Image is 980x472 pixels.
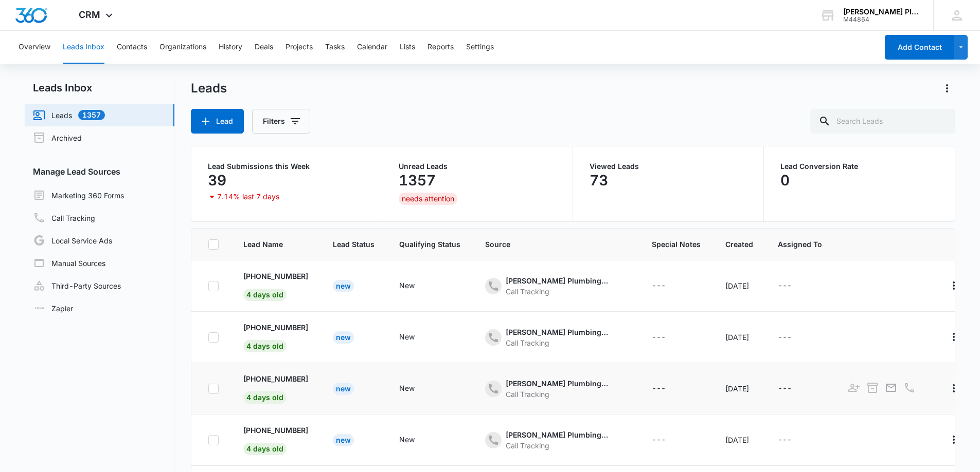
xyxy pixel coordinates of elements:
[485,327,627,348] div: - - Select to Edit Field
[778,331,810,344] div: - - Select to Edit Field
[399,280,433,292] div: - - Select to Edit Field
[399,163,556,170] p: Unread Leads
[255,31,273,64] button: Deals
[243,373,308,402] a: [PHONE_NUMBER]4 days old
[191,81,227,96] h1: Leads
[652,434,666,446] div: ---
[243,425,308,436] p: [PHONE_NUMBER]
[946,329,962,345] button: Actions
[399,193,457,205] div: needs attention
[243,271,308,299] a: [PHONE_NUMBER]4 days old
[33,234,112,247] a: Local Service Ads
[466,31,494,64] button: Settings
[780,172,790,188] p: 0
[33,279,121,292] a: Third-Party Sources
[399,434,415,445] div: New
[219,31,242,64] button: History
[652,434,684,446] div: - - Select to Edit Field
[399,383,415,393] div: New
[33,109,105,121] a: Leads1357
[399,434,433,446] div: - - Select to Edit Field
[778,434,810,446] div: - - Select to Edit Field
[485,429,627,451] div: - - Select to Edit Field
[778,239,822,250] span: Assigned To
[506,337,609,348] div: Call Tracking
[506,275,609,286] div: [PERSON_NAME] Plumbing - Ads
[506,429,609,440] div: [PERSON_NAME] Plumbing - Ads
[33,131,82,144] a: Archived
[778,331,792,344] div: ---
[333,331,354,344] div: New
[885,35,954,60] button: Add Contact
[399,331,433,344] div: - - Select to Edit Field
[506,378,609,389] div: [PERSON_NAME] Plumbing - Content
[652,383,666,395] div: ---
[652,280,666,292] div: ---
[357,31,387,64] button: Calendar
[243,391,287,404] span: 4 days old
[652,331,666,344] div: ---
[652,383,684,395] div: - - Select to Edit Field
[946,277,962,294] button: Actions
[286,31,313,64] button: Projects
[506,389,609,400] div: Call Tracking
[780,163,938,170] p: Lead Conversion Rate
[778,383,810,395] div: - - Select to Edit Field
[63,31,104,64] button: Leads Inbox
[33,257,105,269] a: Manual Sources
[725,332,753,343] div: [DATE]
[506,327,609,337] div: [PERSON_NAME] Plumbing - Ads
[485,239,627,250] span: Source
[865,381,880,395] button: Archive
[33,189,124,201] a: Marketing 360 Forms
[725,435,753,445] div: [DATE]
[725,280,753,291] div: [DATE]
[725,383,753,394] div: [DATE]
[333,436,354,444] a: New
[778,280,792,292] div: ---
[778,383,792,395] div: ---
[506,440,609,451] div: Call Tracking
[243,289,287,301] span: 4 days old
[333,384,354,393] a: New
[191,109,244,134] button: Lead
[33,212,95,224] a: Call Tracking
[25,165,174,178] h3: Manage Lead Sources
[333,239,375,250] span: Lead Status
[399,280,415,291] div: New
[485,275,627,297] div: - - Select to Edit Field
[652,280,684,292] div: - - Select to Edit Field
[243,425,308,453] a: [PHONE_NUMBER]4 days old
[725,239,753,250] span: Created
[243,322,308,333] p: [PHONE_NUMBER]
[652,331,684,344] div: - - Select to Edit Field
[325,31,345,64] button: Tasks
[19,31,50,64] button: Overview
[333,333,354,342] a: New
[333,434,354,446] div: New
[946,431,962,448] button: Actions
[590,163,747,170] p: Viewed Leads
[939,80,955,97] button: Actions
[506,286,609,297] div: Call Tracking
[399,383,433,395] div: - - Select to Edit Field
[778,280,810,292] div: - - Select to Edit Field
[843,8,918,16] div: account name
[33,303,73,314] a: Zapier
[847,381,861,395] button: Add as Contact
[243,271,308,281] p: [PHONE_NUMBER]
[79,9,100,20] span: CRM
[159,31,206,64] button: Organizations
[902,381,917,395] button: Call
[208,172,226,188] p: 39
[333,280,354,292] div: New
[243,443,287,455] span: 4 days old
[399,172,436,188] p: 1357
[117,31,147,64] button: Contacts
[399,331,415,342] div: New
[333,383,354,395] div: New
[485,378,627,400] div: - - Select to Edit Field
[25,80,174,96] h2: Leads Inbox
[217,193,279,200] p: 7.14% last 7 days
[243,322,308,350] a: [PHONE_NUMBER]4 days old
